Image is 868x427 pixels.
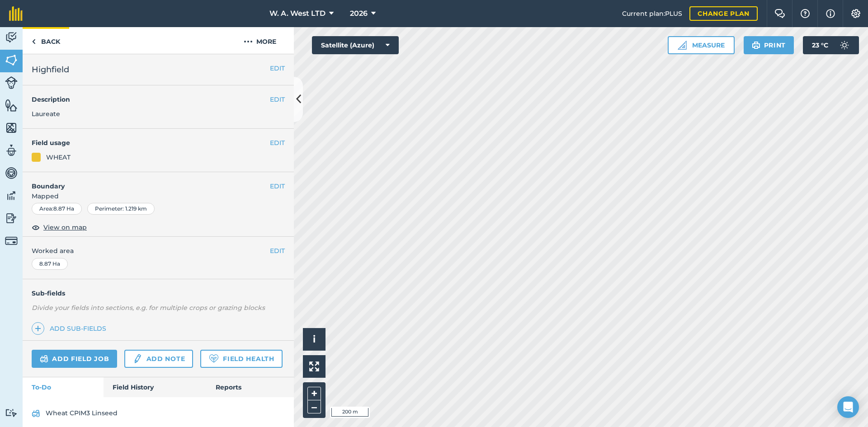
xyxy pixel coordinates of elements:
button: i [303,328,325,351]
img: fieldmargin Logo [9,6,23,21]
a: Back [23,27,69,54]
button: EDIT [270,246,285,256]
img: svg+xml;base64,PHN2ZyB4bWxucz0iaHR0cDovL3d3dy53My5vcmcvMjAwMC9zdmciIHdpZHRoPSIxOSIgaGVpZ2h0PSIyNC... [752,40,760,51]
a: Reports [207,377,294,397]
a: Add note [124,350,193,368]
img: svg+xml;base64,PD94bWwgdmVyc2lvbj0iMS4wIiBlbmNvZGluZz0idXRmLTgiPz4KPCEtLSBHZW5lcmF0b3I6IEFkb2JlIE... [5,31,18,44]
img: svg+xml;base64,PD94bWwgdmVyc2lvbj0iMS4wIiBlbmNvZGluZz0idXRmLTgiPz4KPCEtLSBHZW5lcmF0b3I6IEFkb2JlIE... [5,408,18,417]
img: svg+xml;base64,PD94bWwgdmVyc2lvbj0iMS4wIiBlbmNvZGluZz0idXRmLTgiPz4KPCEtLSBHZW5lcmF0b3I6IEFkb2JlIE... [5,166,18,180]
div: Open Intercom Messenger [837,396,859,418]
a: Add sub-fields [32,322,110,335]
img: Two speech bubbles overlapping with the left bubble in the forefront [774,9,785,18]
button: EDIT [270,138,285,148]
img: A cog icon [850,9,861,18]
div: Area : 8.87 Ha [32,203,82,215]
span: Worked area [32,246,285,256]
img: svg+xml;base64,PHN2ZyB4bWxucz0iaHR0cDovL3d3dy53My5vcmcvMjAwMC9zdmciIHdpZHRoPSIyMCIgaGVpZ2h0PSIyNC... [244,36,253,47]
span: Highfield [32,63,69,76]
a: To-Do [23,377,104,397]
img: svg+xml;base64,PD94bWwgdmVyc2lvbj0iMS4wIiBlbmNvZGluZz0idXRmLTgiPz4KPCEtLSBHZW5lcmF0b3I6IEFkb2JlIE... [5,76,18,89]
button: Print [744,36,794,54]
img: svg+xml;base64,PD94bWwgdmVyc2lvbj0iMS4wIiBlbmNvZGluZz0idXRmLTgiPz4KPCEtLSBHZW5lcmF0b3I6IEFkb2JlIE... [5,144,18,157]
img: svg+xml;base64,PHN2ZyB4bWxucz0iaHR0cDovL3d3dy53My5vcmcvMjAwMC9zdmciIHdpZHRoPSIxOCIgaGVpZ2h0PSIyNC... [32,222,40,233]
a: Change plan [689,6,758,21]
span: i [313,333,316,345]
img: svg+xml;base64,PD94bWwgdmVyc2lvbj0iMS4wIiBlbmNvZGluZz0idXRmLTgiPz4KPCEtLSBHZW5lcmF0b3I6IEFkb2JlIE... [5,211,18,225]
img: svg+xml;base64,PD94bWwgdmVyc2lvbj0iMS4wIiBlbmNvZGluZz0idXRmLTgiPz4KPCEtLSBHZW5lcmF0b3I6IEFkb2JlIE... [32,408,40,419]
div: Perimeter : 1.219 km [87,203,155,215]
img: svg+xml;base64,PHN2ZyB4bWxucz0iaHR0cDovL3d3dy53My5vcmcvMjAwMC9zdmciIHdpZHRoPSIxNCIgaGVpZ2h0PSIyNC... [35,323,41,334]
span: 2026 [350,8,368,19]
img: svg+xml;base64,PHN2ZyB4bWxucz0iaHR0cDovL3d3dy53My5vcmcvMjAwMC9zdmciIHdpZHRoPSI1NiIgaGVpZ2h0PSI2MC... [5,53,18,67]
a: Wheat CPIM3 Linseed [32,406,285,421]
a: Field Health [200,350,282,368]
span: Current plan : PLUS [622,9,682,19]
button: + [307,387,321,400]
h4: Description [32,94,285,104]
img: A question mark icon [800,9,811,18]
a: Field History [104,377,206,397]
img: svg+xml;base64,PHN2ZyB4bWxucz0iaHR0cDovL3d3dy53My5vcmcvMjAwMC9zdmciIHdpZHRoPSI5IiBoZWlnaHQ9IjI0Ii... [32,36,36,47]
span: Laureate [32,110,60,118]
span: View on map [43,222,87,232]
button: Satellite (Azure) [312,36,399,54]
button: View on map [32,222,87,233]
span: 23 ° C [812,36,828,54]
h4: Sub-fields [23,288,294,298]
img: Ruler icon [678,41,687,50]
button: EDIT [270,94,285,104]
button: – [307,400,321,413]
em: Divide your fields into sections, e.g. for multiple crops or grazing blocks [32,304,265,312]
h4: Field usage [32,138,270,148]
span: Mapped [23,191,294,201]
button: EDIT [270,181,285,191]
button: More [226,27,294,54]
img: svg+xml;base64,PD94bWwgdmVyc2lvbj0iMS4wIiBlbmNvZGluZz0idXRmLTgiPz4KPCEtLSBHZW5lcmF0b3I6IEFkb2JlIE... [835,36,854,54]
button: EDIT [270,63,285,73]
img: svg+xml;base64,PHN2ZyB4bWxucz0iaHR0cDovL3d3dy53My5vcmcvMjAwMC9zdmciIHdpZHRoPSIxNyIgaGVpZ2h0PSIxNy... [826,8,835,19]
img: svg+xml;base64,PD94bWwgdmVyc2lvbj0iMS4wIiBlbmNvZGluZz0idXRmLTgiPz4KPCEtLSBHZW5lcmF0b3I6IEFkb2JlIE... [5,235,18,247]
div: WHEAT [46,152,71,162]
a: Add field job [32,350,117,368]
img: svg+xml;base64,PHN2ZyB4bWxucz0iaHR0cDovL3d3dy53My5vcmcvMjAwMC9zdmciIHdpZHRoPSI1NiIgaGVpZ2h0PSI2MC... [5,99,18,112]
h4: Boundary [23,172,270,191]
span: W. A. West LTD [269,8,325,19]
img: svg+xml;base64,PHN2ZyB4bWxucz0iaHR0cDovL3d3dy53My5vcmcvMjAwMC9zdmciIHdpZHRoPSI1NiIgaGVpZ2h0PSI2MC... [5,121,18,135]
button: 23 °C [803,36,859,54]
div: 8.87 Ha [32,258,68,270]
button: Measure [668,36,735,54]
img: svg+xml;base64,PD94bWwgdmVyc2lvbj0iMS4wIiBlbmNvZGluZz0idXRmLTgiPz4KPCEtLSBHZW5lcmF0b3I6IEFkb2JlIE... [132,353,142,364]
img: Four arrows, one pointing top left, one top right, one bottom right and the last bottom left [309,361,319,371]
img: svg+xml;base64,PD94bWwgdmVyc2lvbj0iMS4wIiBlbmNvZGluZz0idXRmLTgiPz4KPCEtLSBHZW5lcmF0b3I6IEFkb2JlIE... [40,353,48,364]
img: svg+xml;base64,PD94bWwgdmVyc2lvbj0iMS4wIiBlbmNvZGluZz0idXRmLTgiPz4KPCEtLSBHZW5lcmF0b3I6IEFkb2JlIE... [5,189,18,202]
